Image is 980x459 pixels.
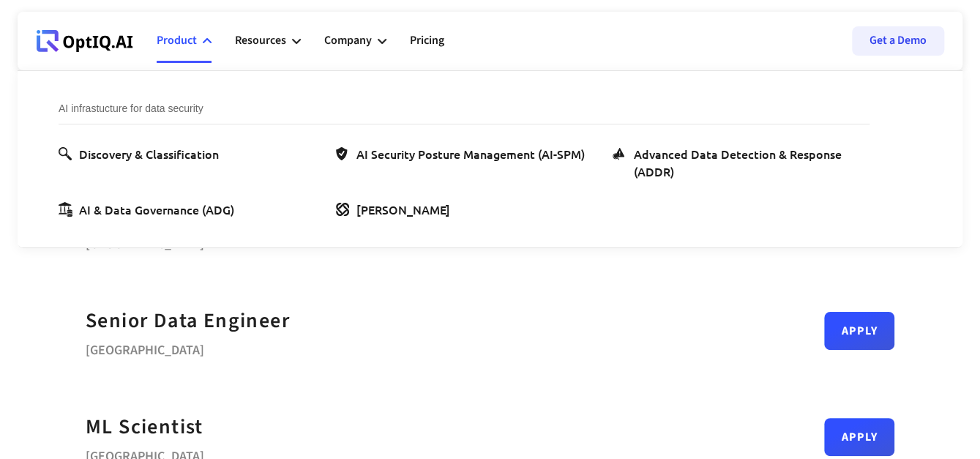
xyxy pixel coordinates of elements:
a: AI & Data Governance (ADG) [59,201,240,218]
div: [PERSON_NAME] [356,201,450,218]
a: [PERSON_NAME] [336,201,456,218]
a: Senior Data Engineer [86,305,290,337]
div: Product [157,31,197,51]
div: Discovery & Classification [79,145,219,163]
div: Resources [235,19,301,63]
div: [GEOGRAPHIC_DATA] [86,337,290,358]
div: AI infrastucture for data security [59,100,869,124]
div: Advanced Data Detection & Response (ADDR) [633,145,864,180]
a: Get a Demo [852,26,944,56]
a: Pricing [410,19,444,63]
div: Product [157,19,212,63]
div: Resources [235,31,286,51]
a: AI Security Posture Management (AI-SPM) [336,145,591,163]
a: Webflow Homepage [37,19,133,63]
div: AI Security Posture Management (AI-SPM) [356,145,585,163]
a: Apply [824,418,894,456]
a: Advanced Data Detection & Response (ADDR) [613,145,869,180]
div: Company [324,19,386,63]
div: Company [324,31,372,51]
div: Webflow Homepage [37,51,37,52]
div: AI & Data Governance (ADG) [79,201,234,218]
a: ML Scientist [86,411,203,444]
nav: Product [18,70,962,248]
a: Apply [824,312,894,350]
div: [GEOGRAPHIC_DATA] [86,231,266,252]
a: Discovery & Classification [59,145,225,163]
